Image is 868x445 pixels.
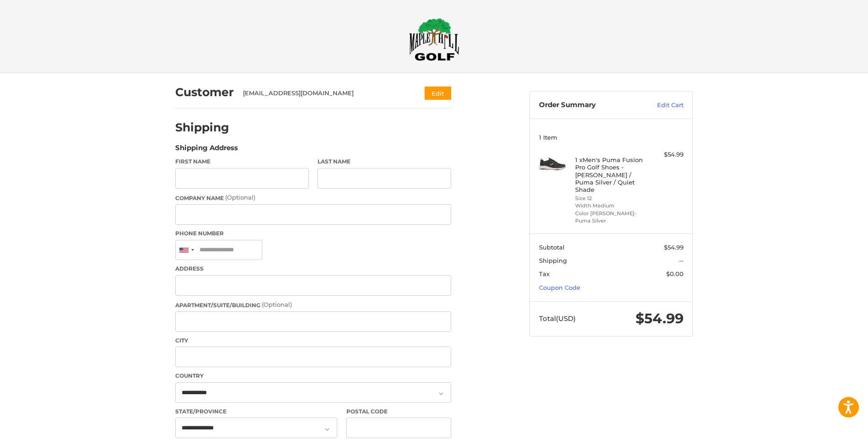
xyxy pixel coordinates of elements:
[539,244,565,251] span: Subtotal
[175,143,238,157] legend: Shipping Address
[539,257,567,264] span: Shipping
[225,194,255,201] small: (Optional)
[575,210,645,225] li: Color [PERSON_NAME]-Puma Silver
[175,120,229,135] h2: Shipping
[175,300,451,309] label: Apartment/Suite/Building
[409,18,459,61] img: Maple Hill Golf
[175,85,234,99] h2: Customer
[637,101,684,110] a: Edit Cart
[647,150,684,159] div: $54.99
[539,284,580,291] a: Coupon Code
[262,301,292,308] small: (Optional)
[175,265,451,273] label: Address
[575,156,645,193] h4: 1 x Men's Puma Fusion Pro Golf Shoes - [PERSON_NAME] / Puma Silver / Quiet Shade
[679,257,684,264] span: --
[175,157,309,166] label: First Name
[539,134,684,141] h3: 1 Item
[575,195,645,202] li: Size 12
[243,89,407,98] div: [EMAIL_ADDRESS][DOMAIN_NAME]
[175,193,451,202] label: Company Name
[175,372,451,380] label: Country
[664,244,684,251] span: $54.99
[539,270,550,277] span: Tax
[176,240,197,260] div: United States: +1
[175,229,451,238] label: Phone Number
[175,407,337,416] label: State/Province
[318,157,451,166] label: Last Name
[539,314,576,323] span: Total (USD)
[575,202,645,210] li: Width Medium
[666,270,684,277] span: $0.00
[793,420,868,445] iframe: Google Customer Reviews
[636,310,684,327] span: $54.99
[175,336,451,345] label: City
[346,407,452,416] label: Postal Code
[539,101,637,110] h3: Order Summary
[425,87,451,100] button: Edit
